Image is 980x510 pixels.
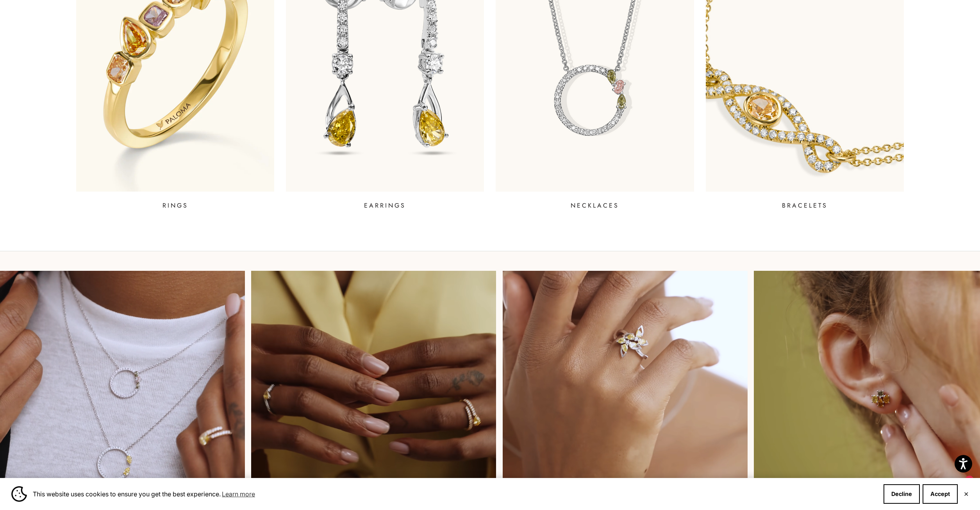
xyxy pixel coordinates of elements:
button: Decline [884,484,920,504]
button: Accept [923,484,958,504]
button: Close [964,492,969,496]
a: Learn more [221,488,256,500]
p: NECKLACES [571,201,619,210]
span: This website uses cookies to ensure you get the best experience. [33,488,877,500]
img: Cookie banner [11,486,27,502]
p: BRACELETS [782,201,828,210]
p: EARRINGS [364,201,406,210]
p: RINGS [162,201,188,210]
